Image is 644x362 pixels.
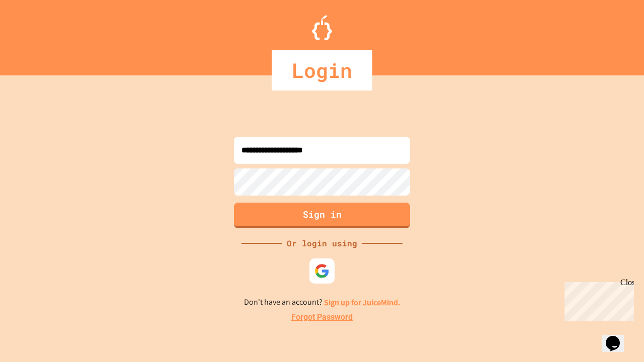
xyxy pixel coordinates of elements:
iframe: chat widget [602,322,634,352]
button: Sign in [234,203,410,228]
div: Login [272,50,372,90]
a: Forgot Password [291,311,353,323]
img: google-icon.svg [314,263,330,279]
iframe: chat widget [560,278,634,321]
a: Sign up for JuiceMind. [324,297,400,308]
p: Don't have an account? [244,296,400,309]
img: Logo.svg [312,15,332,40]
div: Or login using [282,237,362,249]
div: Chat with us now!Close [4,4,69,64]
